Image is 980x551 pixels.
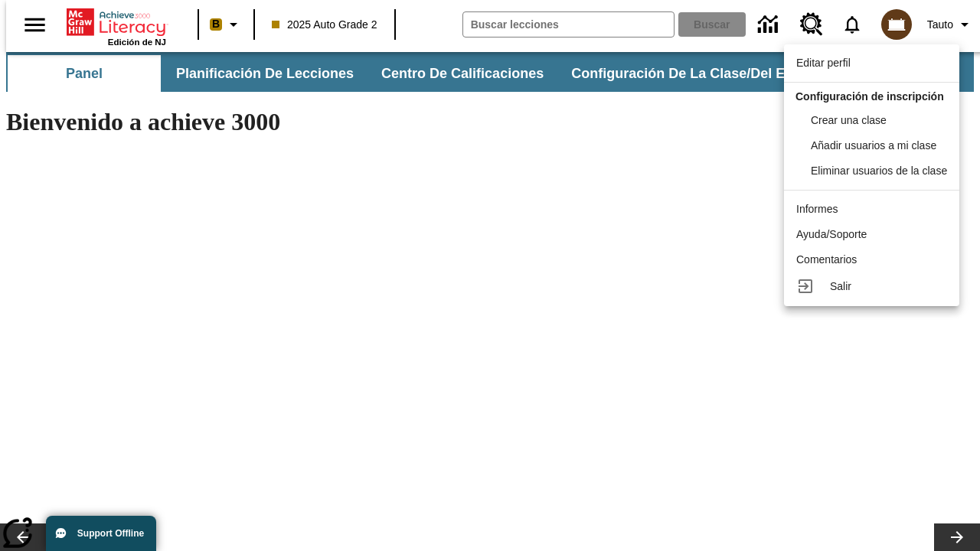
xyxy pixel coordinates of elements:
[796,228,867,240] span: Ayuda/Soporte
[796,203,838,215] span: Informes
[796,253,857,266] span: Comentarios
[6,12,224,26] body: Máximo 600 caracteres
[830,280,851,292] span: Salir
[796,57,851,69] span: Editar perfil
[811,114,887,126] span: Crear una clase
[811,139,936,152] span: Añadir usuarios a mi clase
[811,165,947,177] span: Eliminar usuarios de la clase
[795,90,944,103] span: Configuración de inscripción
